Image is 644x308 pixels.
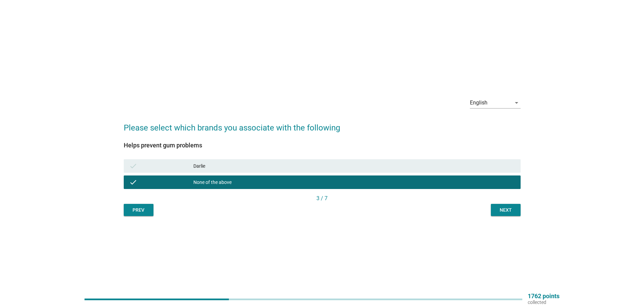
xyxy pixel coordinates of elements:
[193,178,515,186] div: None of the above
[512,99,521,107] i: arrow_drop_down
[124,204,153,216] button: Prev
[528,299,559,305] p: collected
[129,207,148,214] div: Prev
[470,100,487,106] div: English
[491,204,521,216] button: Next
[496,207,515,214] div: Next
[124,115,521,134] h2: Please select which brands you associate with the following
[528,293,559,299] p: 1762 points
[193,162,515,170] div: Darlie
[129,162,137,170] i: check
[124,194,521,203] div: 3 / 7
[129,178,137,186] i: check
[124,141,521,150] div: Helps prevent gum problems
